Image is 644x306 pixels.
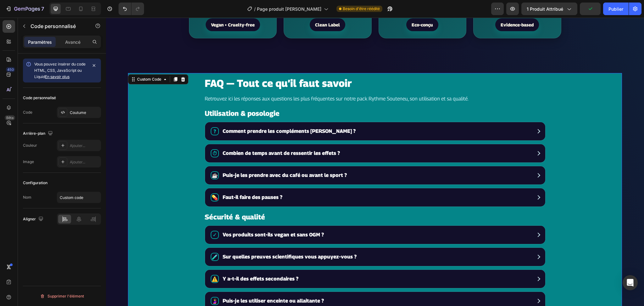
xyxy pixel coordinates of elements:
[23,159,34,164] font: Image
[117,280,427,287] span: Puis‑je les utiliser enceinte ou allaitante ?
[623,275,638,290] div: Ouvrir Intercom Messenger
[70,160,85,164] font: Ajouter...
[23,180,47,185] font: Configuration
[99,230,439,248] summary: 🧪Sur quelles preuves scientifiques vous appuyez‑vous ?
[608,6,623,12] font: Publier
[99,149,439,167] summary: ☕Puis-je les prendre avec du café ou avant le sport ?
[70,110,86,115] font: Coutume
[117,235,427,243] span: Sur quelles preuves scientifiques vous appuyez‑vous ?
[47,294,84,298] font: Supprimer l'élément
[99,274,439,292] summary: 🤰Puis‑je les utiliser enceinte ou allaitante ?
[3,3,47,15] button: 7
[105,257,113,265] span: ⚠️
[23,131,45,136] font: Arrière-plan
[99,127,439,145] summary: ⏱Combien de temps avant de ressentir les effets ?
[45,74,69,79] a: En savoir plus
[99,208,439,226] summary: ✓Vos produits sont‑ils vegan et sans OGM ?
[603,3,629,15] button: Publier
[65,39,80,45] font: Avancé
[521,3,577,15] button: 1 produit attribué
[105,279,113,287] span: 🤰
[117,110,427,117] span: Comment prendre les compléments [PERSON_NAME] ?
[23,195,31,200] font: Nom
[117,258,427,265] span: Y a‑t‑il des effets secondaires ?
[23,143,37,148] font: Couleur
[117,213,427,221] span: Vos produits sont‑ils vegan et sans OGM ?
[105,154,113,162] span: ☕
[30,59,57,65] div: Custom Code
[23,110,32,115] font: Code
[99,194,440,205] h3: Sécurité & qualité
[23,217,36,221] font: Aligner
[41,6,44,12] font: 7
[527,6,563,12] font: 1 produit attribué
[119,3,144,15] div: Annuler/Rétablir
[70,143,85,148] font: Ajouter...
[254,6,256,12] font: /
[105,176,113,184] span: 💊
[31,22,84,30] p: Code personnalisé
[105,132,113,140] span: ⏱
[31,23,76,29] font: Code personnalisé
[28,39,52,45] font: Paramètres
[117,176,427,184] span: Faut‑il faire des pauses ?
[257,6,321,12] font: Page produit [PERSON_NAME]
[99,171,439,189] summary: 💊Faut‑il faire des pauses ?
[99,252,439,270] summary: ⚠️Y a‑t‑il des effets secondaires ?
[343,6,380,11] font: Besoin d'être réédité
[105,235,113,243] span: 🧪
[105,213,113,221] span: ✓
[23,291,101,301] button: Supprimer l'élément
[106,18,644,306] iframe: Zone de conception
[34,62,86,79] font: Vous pouvez insérer du code HTML, CSS, JavaScript ou Liquid
[117,132,427,139] span: Combien de temps avant de ressentir les effets ?
[23,95,56,100] font: Code personnalisé
[7,67,14,72] font: 450
[117,154,427,161] span: Puis-je les prendre avec du café ou avant le sport ?
[6,116,14,120] font: Bêta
